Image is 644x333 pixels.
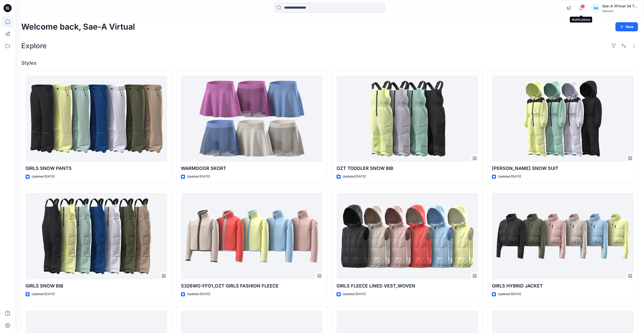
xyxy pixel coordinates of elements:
h4: Styles [21,60,638,66]
p: Updated [DATE] [187,174,210,179]
p: Updated [DATE] [498,174,521,179]
div: SA [591,4,600,13]
h2: Welcome back, Sae-A Virtual [21,22,135,32]
a: GIRLS HYBRID JACKET [492,193,634,280]
a: OZT TODDLER SNOW BIB [337,75,478,162]
p: Updated [DATE] [32,292,55,297]
p: S326WG-FF01_OZT GIRLS FASHION FLEECE [181,282,323,290]
p: Updated [DATE] [343,292,366,297]
p: Updated [DATE] [343,174,366,179]
a: GIRLS SNOW PANTS [26,75,167,162]
span: 2 [581,4,585,8]
a: OZT TODDLER SNOW SUIT [492,75,634,162]
p: GIRLS SNOW BIB [26,282,167,290]
a: WARMDOOR SKORT [181,75,323,162]
p: GIRLS HYBRID JACKET [492,282,634,290]
p: GIRLS SNOW PANTS [26,165,167,172]
p: Updated [DATE] [32,174,55,179]
a: GIRLS FLEECE LINED VEST_WOVEN [337,193,478,280]
a: GIRLS SNOW BIB [26,193,167,280]
div: Walmart [602,9,638,13]
a: S326WG-FF01_OZT GIRLS FASHION FLEECE [181,193,323,280]
p: [PERSON_NAME] SNOW SUIT [492,165,634,172]
p: WARMDOOR SKORT [181,165,323,172]
h2: Explore [21,42,47,50]
p: OZT TODDLER SNOW BIB [337,165,478,172]
p: GIRLS FLEECE LINED VEST_WOVEN [337,282,478,290]
p: Updated [DATE] [498,292,521,297]
div: Sae-A Virtual 3d Team [602,3,638,9]
p: Updated [DATE] [187,292,210,297]
button: New [615,22,638,31]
